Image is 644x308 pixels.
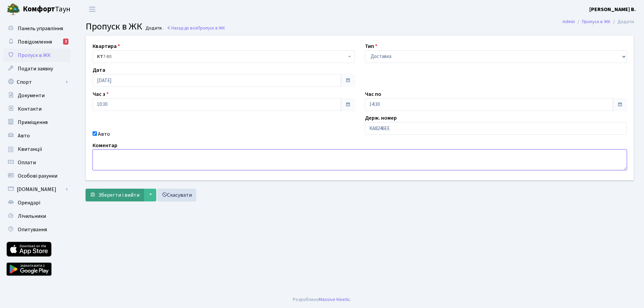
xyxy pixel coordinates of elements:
[23,4,55,14] b: Комфорт
[93,66,105,74] label: Дата
[365,122,627,135] input: AA0001AA
[18,119,48,126] span: Приміщення
[293,296,351,303] div: Розроблено .
[610,18,634,25] li: Додати
[3,89,70,102] a: Документи
[3,35,70,49] a: Повідомлення2
[18,52,51,59] span: Пропуск в ЖК
[98,191,140,199] span: Зберегти і вийти
[18,105,42,113] span: Контакти
[589,5,636,13] a: [PERSON_NAME] В.
[23,4,70,15] span: Таун
[18,145,42,153] span: Квитанції
[589,6,636,13] b: [PERSON_NAME] В.
[562,18,575,25] a: Admin
[3,49,70,62] a: Пропуск в ЖК
[18,172,57,180] span: Особові рахунки
[98,130,110,138] label: Авто
[3,102,70,116] a: Контакти
[319,296,350,303] a: Massive Kinetic
[97,53,346,60] span: <b>КТ</b>&nbsp;&nbsp;&nbsp;&nbsp;7-80
[144,25,164,31] small: Додати .
[3,62,70,75] a: Подати заявку
[365,42,377,50] label: Тип
[18,132,30,139] span: Авто
[18,212,46,220] span: Лічильники
[93,42,120,50] label: Квартира
[7,3,20,16] img: logo.png
[167,25,225,31] a: Назад до всіхПропуск в ЖК
[18,226,47,233] span: Опитування
[18,159,36,166] span: Оплати
[3,156,70,169] a: Оплати
[198,25,225,31] span: Пропуск в ЖК
[86,189,144,201] button: Зберегти і вийти
[18,38,52,46] span: Повідомлення
[86,20,142,33] span: Пропуск в ЖК
[97,53,103,60] b: КТ
[93,90,109,98] label: Час з
[93,141,117,149] label: Коментар
[3,129,70,142] a: Авто
[3,116,70,129] a: Приміщення
[3,196,70,209] a: Орендарі
[3,209,70,223] a: Лічильники
[365,90,381,98] label: Час по
[18,92,45,99] span: Документи
[365,114,397,122] label: Держ. номер
[3,223,70,236] a: Опитування
[3,75,70,89] a: Спорт
[552,15,644,29] nav: breadcrumb
[157,189,196,201] a: Скасувати
[18,25,63,32] span: Панель управління
[18,65,53,72] span: Подати заявку
[18,199,40,206] span: Орендарі
[84,4,101,15] button: Переключити навігацію
[3,22,70,35] a: Панель управління
[93,50,355,63] span: <b>КТ</b>&nbsp;&nbsp;&nbsp;&nbsp;7-80
[3,142,70,156] a: Квитанції
[63,39,68,45] div: 2
[582,18,610,25] a: Пропуск в ЖК
[3,169,70,183] a: Особові рахунки
[3,183,70,196] a: [DOMAIN_NAME]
